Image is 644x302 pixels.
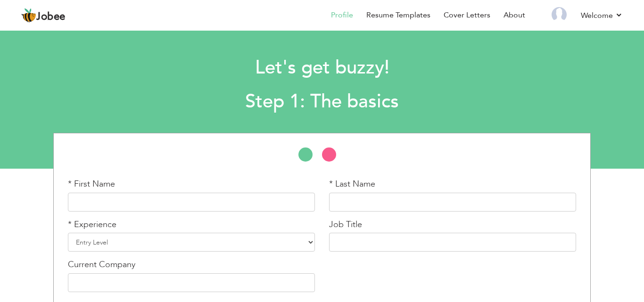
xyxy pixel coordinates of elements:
[329,219,362,231] label: Job Title
[68,259,135,271] label: Current Company
[504,10,525,21] a: About
[21,8,66,23] a: Jobee
[88,90,557,114] h2: Step 1: The basics
[21,8,36,23] img: jobee.io
[331,10,353,21] a: Profile
[88,56,557,80] h1: Let's get buzzy!
[581,10,623,21] a: Welcome
[68,219,116,231] label: * Experience
[36,12,66,22] span: Jobee
[552,7,567,22] img: Profile Img
[329,178,375,190] label: * Last Name
[68,178,115,190] label: * First Name
[444,10,490,21] a: Cover Letters
[366,10,430,21] a: Resume Templates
